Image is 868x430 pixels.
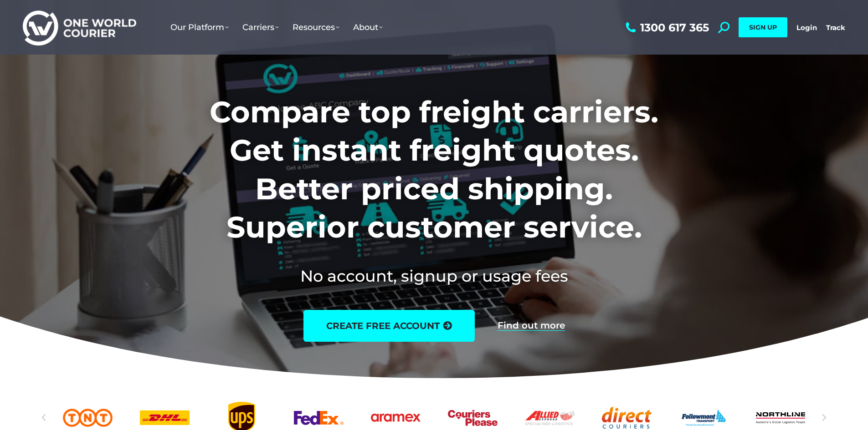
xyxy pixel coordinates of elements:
span: Carriers [242,22,279,32]
a: Find out more [498,321,565,331]
span: About [353,22,383,32]
a: Resources [286,13,346,41]
span: SIGN UP [749,23,777,31]
a: 1300 617 365 [623,22,709,33]
a: About [346,13,390,41]
span: Resources [293,22,339,32]
span: Our Platform [170,22,229,32]
a: create free account [303,310,475,342]
h2: No account, signup or usage fees [149,265,719,287]
a: SIGN UP [739,17,787,37]
a: Our Platform [164,13,236,41]
a: Track [826,23,845,32]
a: Login [796,23,817,32]
a: Carriers [236,13,286,41]
h1: Compare top freight carriers. Get instant freight quotes. Better priced shipping. Superior custom... [149,93,719,247]
img: One World Courier [23,9,136,46]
